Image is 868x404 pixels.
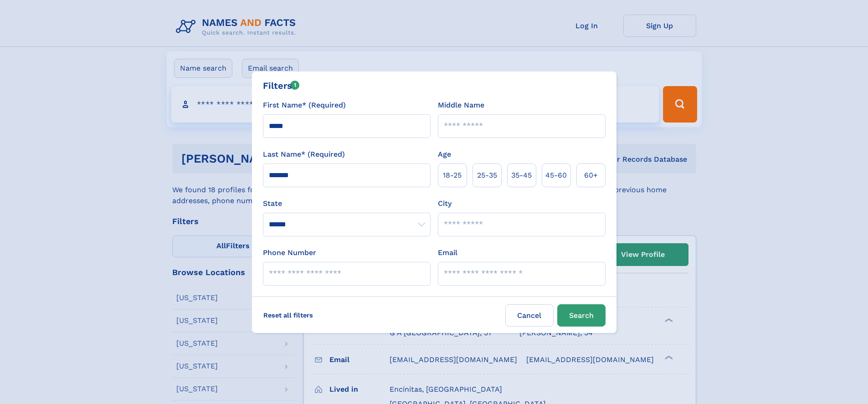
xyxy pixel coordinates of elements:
span: 60+ [584,170,598,181]
label: First Name* (Required) [263,100,346,111]
span: 25‑35 [477,170,497,181]
label: Last Name* (Required) [263,149,345,160]
label: Email [438,247,457,258]
label: Middle Name [438,100,484,111]
label: State [263,198,431,209]
span: 35‑45 [511,170,532,181]
span: 18‑25 [443,170,462,181]
label: Reset all filters [257,304,319,326]
label: City [438,198,452,209]
div: Filters [263,79,300,92]
label: Phone Number [263,247,316,258]
label: Age [438,149,451,160]
button: Search [557,304,606,327]
span: 45‑60 [545,170,567,181]
label: Cancel [505,304,554,327]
